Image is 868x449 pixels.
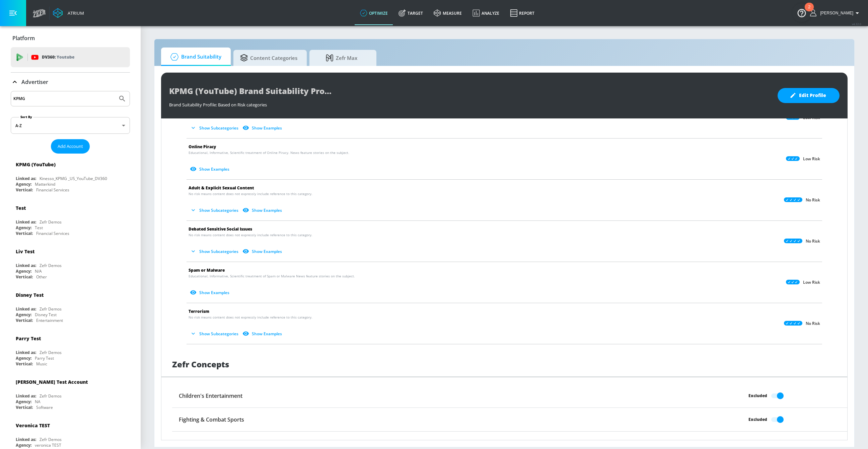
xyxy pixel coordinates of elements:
div: [PERSON_NAME] Test AccountLinked as:Zefr DemosAgency:NAVertical:Software [11,374,130,412]
span: No risk means content does not expressly include reference to this category. [189,315,312,320]
div: TestLinked as:Zefr DemosAgency:TestVertical:Financial Services [11,200,130,238]
button: Show Subcategories [189,205,241,216]
button: [PERSON_NAME] [810,9,861,17]
div: Platform [11,29,130,48]
h6: Fighting & Combat Sports [179,416,244,423]
div: Linked as: [16,306,36,312]
span: Debated Sensitive Social Issues [189,226,252,232]
a: measure [428,1,467,25]
div: Vertical: [16,187,33,193]
button: Show Subcategories [189,328,241,339]
div: N/A [35,268,42,274]
div: Zefr Demos [40,393,62,399]
button: Show Subcategories [189,246,241,257]
span: Educational, Informative, Scientific treatment of Spam or Malware News feature stories on the sub... [189,274,355,279]
a: Report [505,1,540,25]
div: Music [36,361,47,367]
span: Brand Suitability [168,49,221,65]
div: Brand Suitability Profile: Based on Risk categories [169,98,771,108]
div: Zefr Demos [40,306,62,312]
div: Agency: [16,268,31,274]
h1: Zefr Concepts [172,359,229,370]
input: Search by name [13,94,115,103]
p: Advertiser [21,78,48,86]
div: Parry Test [35,355,54,361]
div: Disney TestLinked as:Zefr DemosAgency:Disney TestVertical:Entertainment [11,287,130,325]
div: Vertical: [16,231,33,236]
div: Agency: [16,399,31,405]
button: Show Examples [241,205,285,216]
button: Add Account [51,139,90,154]
div: Linked as: [16,437,36,442]
div: [PERSON_NAME] Test Account [16,379,88,385]
div: Matterkind [35,181,55,187]
div: Kinesso_KPMG _US_YouTube_DV360 [40,176,107,181]
div: Linked as: [16,263,36,268]
p: Low Risk [803,156,820,162]
div: Test [16,205,26,211]
a: Atrium [53,8,84,18]
span: No risk means content does not expressly include reference to this category. [189,233,312,238]
div: Vertical: [16,274,33,280]
h6: Children's Entertainment [179,392,242,399]
span: Adult & Explicit Sexual Content [189,185,254,191]
p: Platform [12,34,35,42]
p: Youtube [57,54,74,61]
div: NA [35,399,41,405]
span: Content Categories [240,50,297,66]
label: Sort By [19,115,33,119]
div: Parry TestLinked as:Zefr DemosAgency:Parry TestVertical:Music [11,330,130,368]
span: v 4.32.0 [852,22,861,26]
div: Linked as: [16,350,36,355]
div: Linked as: [16,393,36,399]
button: Show Subcategories [189,122,241,133]
a: Target [393,1,428,25]
span: Spam or Malware [189,267,225,273]
button: Open Resource Center, 2 new notifications [792,3,811,22]
div: Liv TestLinked as:Zefr DemosAgency:N/AVertical:Other [11,243,130,281]
div: DV360: Youtube [11,47,130,67]
button: Submit Search [115,91,130,106]
p: DV360: [42,54,74,61]
p: No Risk [806,239,820,244]
div: Agency: [16,355,31,361]
p: No Risk [806,197,820,203]
div: Agency: [16,181,31,187]
a: Analyze [467,1,505,25]
button: Edit Profile [778,88,840,103]
div: KPMG (YouTube) [16,161,56,168]
button: Show Examples [189,164,232,175]
div: Agency: [16,312,31,318]
div: Disney Test [35,312,57,318]
span: No risk means content does not expressly include reference to this category. [189,191,312,196]
h6: Gaming [179,440,199,447]
span: Edit Profile [791,91,826,100]
div: Agency: [16,225,31,231]
div: Financial Services [36,231,69,236]
p: Low Risk [803,280,820,285]
div: Atrium [65,10,84,16]
button: Show Examples [241,328,285,339]
div: Advertiser [11,73,130,91]
div: A-Z [11,117,130,134]
div: Entertainment [36,318,63,323]
span: Educational, Informative, Scientific treatment of Online Piracy. News feature stories on the subj... [189,150,349,155]
div: Zefr Demos [40,219,62,225]
div: Vertical: [16,318,33,323]
div: Linked as: [16,219,36,225]
div: Liv Test [16,248,34,255]
span: Online Piracy [189,144,216,150]
div: Financial Services [36,187,69,193]
div: veronica TEST [35,442,61,448]
div: Disney Test [16,292,44,298]
div: 2 [808,7,810,16]
div: KPMG (YouTube)Linked as:Kinesso_KPMG _US_YouTube_DV360Agency:MatterkindVertical:Financial Services [11,156,130,194]
a: optimize [355,1,393,25]
div: Zefr Demos [40,437,62,442]
div: Other [36,274,47,280]
div: Parry Test [16,335,41,342]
